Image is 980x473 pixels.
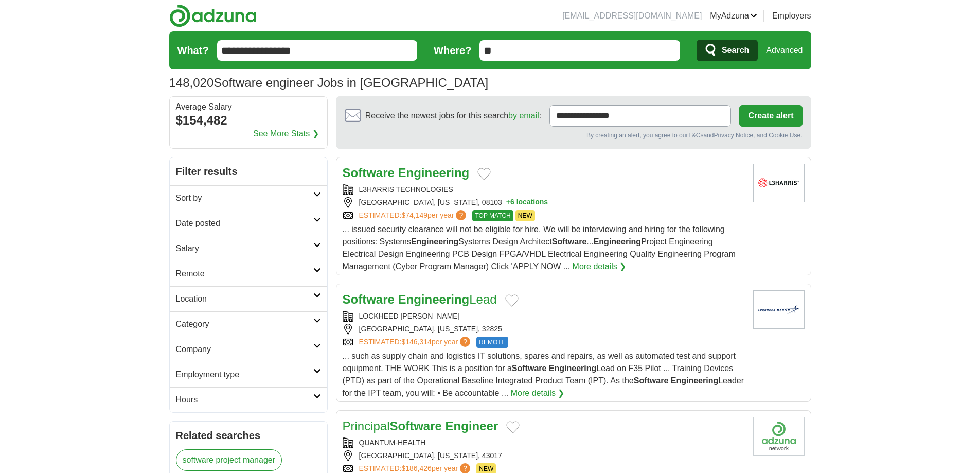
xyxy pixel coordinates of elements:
[176,103,321,111] div: Average Salary
[634,376,669,385] strong: Software
[506,197,548,208] button: +6 locations
[176,192,313,204] h2: Sort by
[766,40,803,61] a: Advanced
[343,197,745,208] div: [GEOGRAPHIC_DATA], [US_STATE], 08103
[398,166,470,180] strong: Engineering
[515,210,535,221] span: NEW
[343,419,498,433] a: PrincipalSoftware Engineer
[359,185,453,194] a: L3HARRIS TECHNOLOGIES
[176,242,313,255] h2: Salary
[753,417,805,456] img: Company logo
[343,450,745,461] div: [GEOGRAPHIC_DATA], [US_STATE], 43017
[343,292,497,306] a: Software EngineeringLead
[170,261,327,286] a: Remote
[398,292,470,306] strong: Engineering
[753,290,805,329] img: Lockheed Martin logo
[472,210,513,221] span: TOP MATCH
[697,40,758,61] button: Search
[549,364,596,373] strong: Engineering
[176,318,313,330] h2: Category
[508,111,539,120] a: by email
[506,421,520,433] button: Add to favorite jobs
[343,324,745,335] div: [GEOGRAPHIC_DATA], [US_STATE], 32825
[359,210,469,221] a: ESTIMATED:$74,149per year?
[345,131,803,140] div: By creating an alert, you agree to our and , and Cookie Use.
[170,311,327,337] a: Category
[176,217,313,230] h2: Date posted
[176,428,321,443] h2: Related searches
[343,352,744,397] span: ... such as supply chain and logistics IT solutions, spares and repairs, as well as automated tes...
[505,294,519,307] button: Add to favorite jobs
[446,419,498,433] strong: Engineer
[401,211,427,219] span: $74,149
[170,362,327,387] a: Employment type
[772,10,811,22] a: Employers
[456,210,466,220] span: ?
[476,337,508,348] span: REMOTE
[343,166,395,180] strong: Software
[401,464,431,472] span: $186,426
[169,74,214,92] span: 148,020
[573,260,627,273] a: More details ❯
[562,10,702,22] li: [EMAIL_ADDRESS][DOMAIN_NAME]
[169,76,489,90] h1: Software engineer Jobs in [GEOGRAPHIC_DATA]
[753,164,805,202] img: L3Harris Technologies logo
[594,237,641,246] strong: Engineering
[170,387,327,412] a: Hours
[343,225,736,271] span: ... issued security clearance will not be eligible for hire. We will be interviewing and hiring f...
[343,437,745,448] div: QUANTUM-HEALTH
[714,132,753,139] a: Privacy Notice
[506,197,510,208] span: +
[552,237,587,246] strong: Software
[365,110,541,122] span: Receive the newest jobs for this search :
[170,337,327,362] a: Company
[170,211,327,236] a: Date posted
[169,4,257,27] img: Adzuna logo
[401,338,431,346] span: $146,314
[176,449,282,471] a: software project manager
[710,10,757,22] a: MyAdzuna
[170,185,327,211] a: Sort by
[176,343,313,356] h2: Company
[176,111,321,130] div: $154,482
[411,237,458,246] strong: Engineering
[512,364,547,373] strong: Software
[390,419,442,433] strong: Software
[477,168,491,180] button: Add to favorite jobs
[170,236,327,261] a: Salary
[170,286,327,311] a: Location
[177,43,209,58] label: What?
[671,376,718,385] strong: Engineering
[359,337,473,348] a: ESTIMATED:$146,314per year?
[176,369,313,381] h2: Employment type
[688,132,703,139] a: T&Cs
[176,268,313,280] h2: Remote
[253,128,319,140] a: See More Stats ❯
[722,40,749,61] span: Search
[434,43,471,58] label: Where?
[343,292,395,306] strong: Software
[460,337,470,347] span: ?
[176,394,313,406] h2: Hours
[739,105,802,127] button: Create alert
[170,157,327,185] h2: Filter results
[176,293,313,305] h2: Location
[343,166,470,180] a: Software Engineering
[359,312,460,320] a: LOCKHEED [PERSON_NAME]
[511,387,565,399] a: More details ❯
